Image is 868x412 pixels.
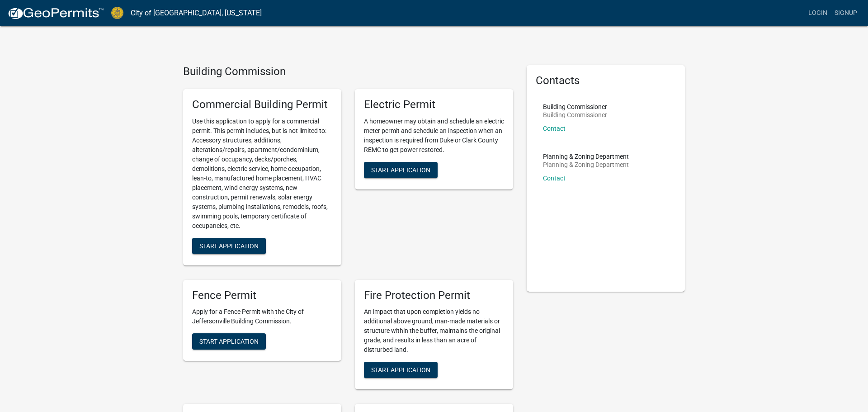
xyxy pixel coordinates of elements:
[543,112,607,118] p: Building Commissioner
[364,362,438,378] button: Start Application
[364,162,438,178] button: Start Application
[192,333,266,350] button: Start Application
[364,117,504,155] p: A homeowner may obtain and schedule an electric meter permit and schedule an inspection when an i...
[111,7,123,19] img: City of Jeffersonville, Indiana
[536,74,676,87] h5: Contacts
[192,117,332,231] p: Use this application to apply for a commercial permit. This permit includes, but is not limited t...
[543,125,566,132] a: Contact
[192,289,332,302] h5: Fence Permit
[831,5,861,22] a: Signup
[543,104,607,110] p: Building Commissioner
[199,338,259,345] span: Start Application
[364,307,504,355] p: An impact that upon completion yields no additional above ground, man-made materials or structure...
[543,175,566,182] a: Contact
[364,289,504,302] h5: Fire Protection Permit
[543,161,629,168] p: Planning & Zoning Department
[364,98,504,111] h5: Electric Permit
[192,98,332,111] h5: Commercial Building Permit
[371,166,430,173] span: Start Application
[192,307,332,326] p: Apply for a Fence Permit with the City of Jeffersonville Building Commission.
[192,238,266,254] button: Start Application
[543,153,629,160] p: Planning & Zoning Department
[371,366,430,374] span: Start Application
[183,65,513,78] h4: Building Commission
[805,5,831,22] a: Login
[131,5,262,21] a: City of [GEOGRAPHIC_DATA], [US_STATE]
[199,242,259,249] span: Start Application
